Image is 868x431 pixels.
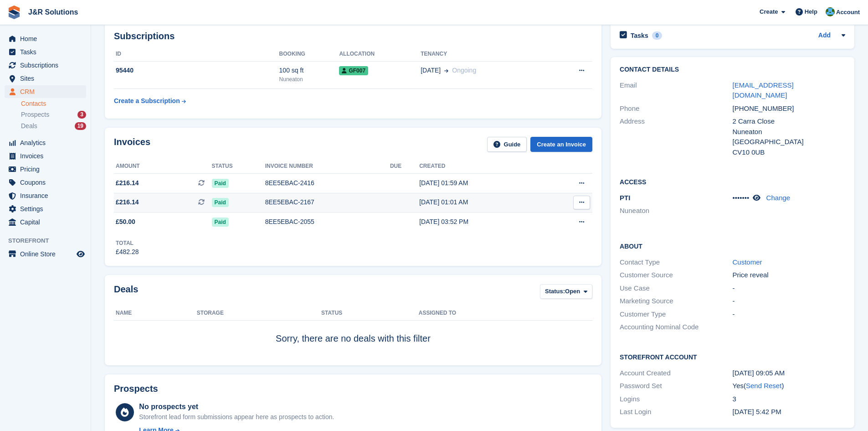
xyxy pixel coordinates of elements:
div: Customer Source [620,270,732,280]
div: [PHONE_NUMBER] [733,104,845,114]
a: [EMAIL_ADDRESS][DOMAIN_NAME] [733,81,794,99]
th: Allocation [339,47,421,62]
a: Create an Invoice [530,137,592,152]
span: CRM [20,85,75,98]
th: Invoice number [265,159,390,174]
a: menu [5,163,86,176]
a: J&R Solutions [25,5,82,20]
div: Price reveal [733,270,845,280]
div: [DATE] 01:01 AM [419,197,544,207]
h2: Invoices [114,137,150,152]
th: Status [212,159,265,174]
div: Phone [620,104,732,114]
div: [DATE] 03:52 PM [419,217,544,227]
a: menu [5,150,86,162]
th: Tenancy [421,47,549,62]
span: Online Store [20,248,75,260]
div: Total [116,239,139,247]
a: menu [5,248,86,260]
span: [DATE] [421,66,441,75]
a: menu [5,136,86,149]
span: ( ) [744,382,784,389]
th: Assigned to [419,306,592,321]
a: Send Reset [746,382,781,389]
span: £50.00 [116,217,135,227]
span: Deals [21,122,37,130]
h2: Storefront Account [620,352,845,361]
div: Email [620,80,732,101]
span: Tasks [20,46,75,58]
span: ••••••• [733,194,750,202]
div: 8EE5EBAC-2416 [265,178,390,188]
h2: Subscriptions [114,31,592,42]
div: Marketing Source [620,296,732,306]
a: menu [5,46,86,58]
button: Status: Open [540,284,592,299]
div: 3 [77,111,86,119]
h2: Tasks [631,31,648,40]
span: Coupons [20,176,75,189]
a: Change [766,194,791,202]
th: Name [114,306,197,321]
span: PTI [620,194,630,202]
h2: Prospects [114,384,158,394]
a: menu [5,216,86,228]
div: 2 Carra Close [733,116,845,127]
span: Paid [212,179,229,188]
th: ID [114,47,279,62]
div: CV10 0UB [733,147,845,158]
a: Guide [487,137,527,152]
div: Use Case [620,283,732,294]
a: Deals 19 [21,121,86,131]
div: 8EE5EBAC-2055 [265,217,390,227]
div: Create a Subscription [114,96,180,106]
div: £482.28 [116,247,139,257]
div: Nuneaton [733,127,845,137]
div: Contact Type [620,257,732,268]
div: [GEOGRAPHIC_DATA] [733,137,845,147]
img: Macie Adcock [826,7,835,16]
span: Analytics [20,136,75,149]
span: Status: [545,287,565,296]
div: Account Created [620,368,732,379]
span: Open [565,287,580,296]
span: Capital [20,216,75,228]
a: Create a Subscription [114,93,186,109]
time: 2025-08-02 16:42:35 UTC [733,408,781,415]
th: Booking [279,47,339,62]
span: Sites [20,72,75,85]
span: £216.14 [116,197,139,207]
div: [DATE] 01:59 AM [419,178,544,188]
h2: Access [620,177,845,186]
span: Account [836,8,860,17]
div: 8EE5EBAC-2167 [265,197,390,207]
span: Help [805,7,817,16]
span: Home [20,32,75,45]
a: menu [5,189,86,202]
a: Prospects 3 [21,110,86,119]
div: No prospects yet [139,401,334,412]
a: menu [5,32,86,45]
div: 0 [652,31,663,40]
div: 100 sq ft [279,66,339,75]
img: stora-icon-8386f47178a22dfd0bd8f6a31ec36ba5ce8667c1dd55bd0f319d3a0aa187defe.svg [7,5,21,19]
a: Preview store [75,249,86,260]
a: Add [818,31,831,41]
div: Password Set [620,381,732,391]
div: [DATE] 09:05 AM [733,368,845,379]
span: Create [760,7,778,16]
a: Contacts [21,99,86,108]
div: Yes [733,381,845,391]
span: Pricing [20,163,75,176]
div: 95440 [114,66,279,75]
span: Subscriptions [20,59,75,72]
th: Storage [197,306,321,321]
div: Logins [620,394,732,405]
th: Amount [114,159,212,174]
div: Storefront lead form submissions appear here as prospects to action. [139,412,334,422]
span: Ongoing [452,67,476,74]
div: 3 [733,394,845,405]
span: Paid [212,218,229,227]
div: - [733,283,845,294]
div: - [733,309,845,320]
